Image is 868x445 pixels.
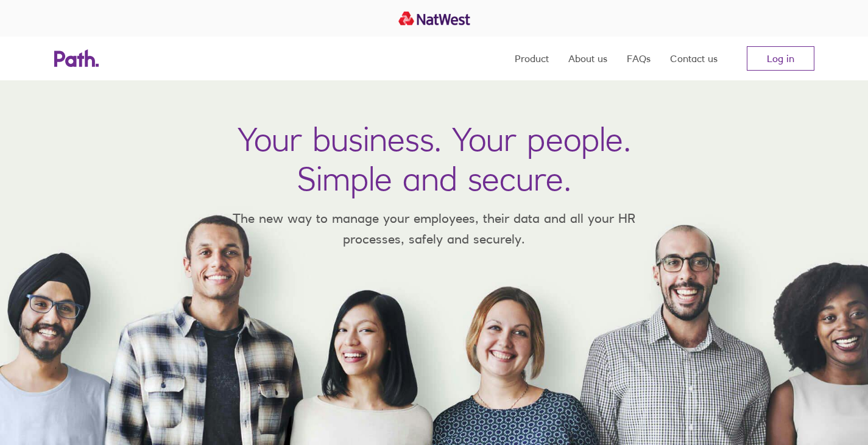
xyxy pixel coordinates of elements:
[568,37,607,80] a: About us
[238,119,631,198] h1: Your business. Your people. Simple and secure.
[747,46,814,71] a: Log in
[215,208,654,249] p: The new way to manage your employees, their data and all your HR processes, safely and securely.
[670,37,718,80] a: Contact us
[627,37,651,80] a: FAQs
[515,37,549,80] a: Product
